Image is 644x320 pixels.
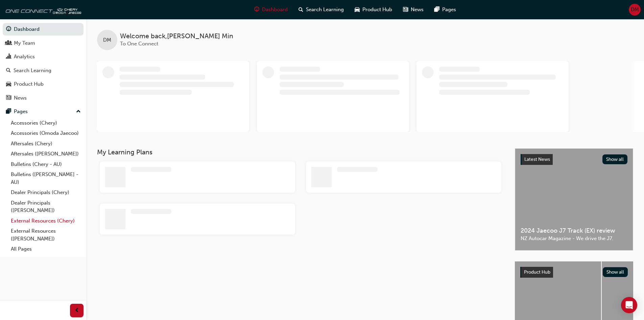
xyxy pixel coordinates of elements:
[520,267,628,278] a: Product HubShow all
[8,118,84,128] a: Accessories (Chery)
[515,148,633,251] a: Latest NewsShow all2024 Jaecoo J7 Track (EX) reviewNZ Autocar Magazine - We drive the J7.
[349,3,398,17] a: car-iconProduct Hub
[8,216,84,226] a: External Resources (Chery)
[3,78,84,90] a: Product Hub
[299,5,303,14] span: search-icon
[103,36,111,44] span: DM
[524,269,550,275] span: Product Hub
[120,41,158,47] span: To One Connect
[602,154,628,164] button: Show all
[6,68,11,74] span: search-icon
[3,23,84,36] a: Dashboard
[3,3,81,16] img: oneconnect
[14,53,35,61] div: Analytics
[8,159,84,170] a: Bulletins (Chery - AU)
[120,33,233,40] span: Welcome back , [PERSON_NAME] Min
[306,6,344,14] span: Search Learning
[74,306,79,315] span: prev-icon
[8,138,84,149] a: Aftersales (Chery)
[8,169,84,187] a: Bulletins ([PERSON_NAME] - AU)
[14,94,27,102] div: News
[6,26,11,33] span: guage-icon
[6,109,11,115] span: pages-icon
[355,5,360,14] span: car-icon
[76,107,81,116] span: up-icon
[3,105,84,118] button: Pages
[262,6,288,14] span: Dashboard
[8,187,84,198] a: Dealer Principals (Chery)
[3,37,84,49] a: My Team
[8,244,84,254] a: All Pages
[521,235,627,242] span: NZ Autocar Magazine - We drive the J7.
[6,40,11,46] span: people-icon
[249,3,293,17] a: guage-iconDashboard
[8,149,84,159] a: Aftersales ([PERSON_NAME])
[442,6,456,14] span: Pages
[631,6,639,14] span: DM
[411,6,424,14] span: News
[14,80,44,88] div: Product Hub
[254,5,259,14] span: guage-icon
[603,267,628,277] button: Show all
[8,226,84,244] a: External Resources ([PERSON_NAME])
[403,5,408,14] span: news-icon
[8,128,84,138] a: Accessories (Omoda Jaecoo)
[434,5,439,14] span: pages-icon
[14,67,51,74] div: Search Learning
[3,64,84,77] a: Search Learning
[629,4,641,16] button: DM
[14,108,28,115] div: Pages
[3,92,84,104] a: News
[293,3,349,17] a: search-iconSearch Learning
[97,148,504,156] h3: My Learning Plans
[524,156,550,162] span: Latest News
[6,54,11,60] span: chart-icon
[3,50,84,63] a: Analytics
[521,154,627,165] a: Latest NewsShow all
[8,198,84,216] a: Dealer Principals ([PERSON_NAME])
[6,95,11,101] span: news-icon
[398,3,429,17] a: news-iconNews
[6,81,11,87] span: car-icon
[362,6,392,14] span: Product Hub
[14,39,35,47] div: My Team
[621,297,637,313] div: Open Intercom Messenger
[429,3,461,17] a: pages-iconPages
[521,227,627,235] span: 2024 Jaecoo J7 Track (EX) review
[3,22,84,105] button: DashboardMy TeamAnalyticsSearch LearningProduct HubNews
